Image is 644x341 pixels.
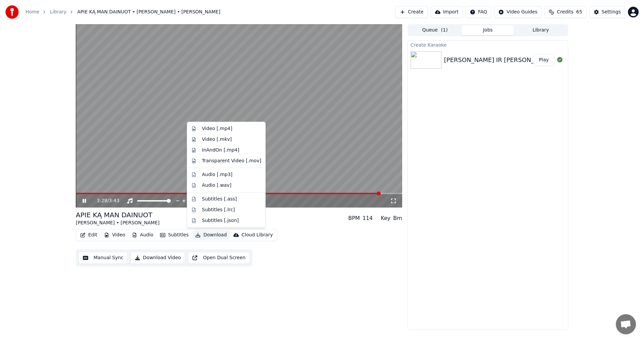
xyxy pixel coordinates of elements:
[76,210,160,220] div: APIE KĄ MAN DAINUOT
[589,6,625,18] button: Settings
[393,214,402,222] div: Bm
[77,9,220,15] span: APIE KĄ MAN DAINUOT • [PERSON_NAME] • [PERSON_NAME]
[408,41,568,49] div: Create Karaoke
[157,230,191,240] button: Subtitles
[97,197,113,204] div: /
[202,207,235,213] div: Subtitles [.lrc]
[616,314,636,334] a: Open chat
[462,25,515,35] button: Jobs
[25,9,39,15] a: Home
[241,232,273,238] div: Cloud Library
[576,9,582,15] span: 65
[602,9,621,15] div: Settings
[514,25,567,35] button: Library
[202,182,231,189] div: Audio [.wav]
[533,54,554,66] button: Play
[431,6,463,18] button: Import
[348,214,360,222] div: BPM
[444,55,629,65] div: [PERSON_NAME] IR [PERSON_NAME] - APIE KĄ MAN DAINUOT
[130,252,185,264] button: Download Video
[77,230,100,240] button: Edit
[202,196,237,203] div: Subtitles [.ass]
[97,197,107,204] span: 3:28
[202,147,239,154] div: InAndOn [.mp4]
[129,230,156,240] button: Audio
[101,230,128,240] button: Video
[557,9,573,15] span: Credits
[441,27,448,34] span: ( 1 )
[494,6,542,18] button: Video Guides
[466,6,491,18] button: FAQ
[409,25,462,35] button: Queue
[78,252,128,264] button: Manual Sync
[544,6,586,18] button: Credits65
[5,5,19,19] img: youka
[202,136,232,143] div: Video [.mkv]
[109,197,119,204] span: 3:43
[202,125,232,132] div: Video [.mp4]
[395,6,428,18] button: Create
[193,230,229,240] button: Download
[202,171,232,178] div: Audio [.mp3]
[25,9,220,15] nav: breadcrumb
[363,214,373,222] div: 114
[202,217,239,224] div: Subtitles [.json]
[188,252,250,264] button: Open Dual Screen
[76,220,160,226] div: [PERSON_NAME] • [PERSON_NAME]
[381,214,390,222] div: Key
[50,9,66,15] a: Library
[202,158,261,164] div: Transparent Video [.mov]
